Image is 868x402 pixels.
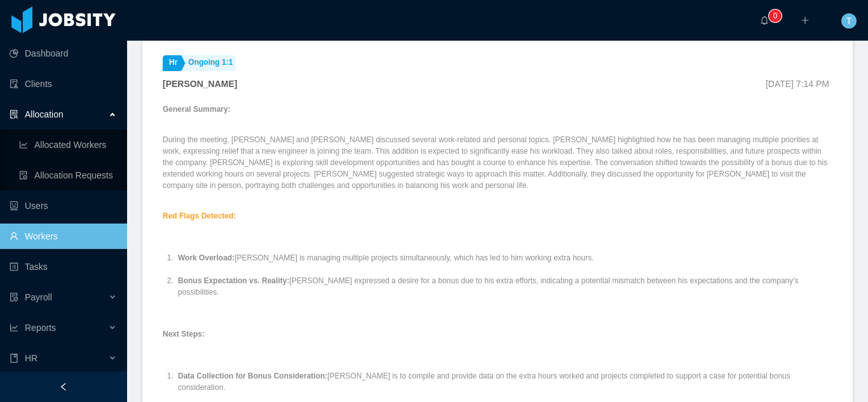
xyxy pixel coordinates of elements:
[10,293,18,302] i: icon: file-protect
[175,370,832,393] li: [PERSON_NAME] is to compile and provide data on the extra hours worked and projects completed to ...
[25,353,37,363] span: HR
[163,79,237,89] strong: [PERSON_NAME]
[19,163,117,188] a: icon: file-doneAllocation Requests
[760,16,769,25] i: icon: bell
[766,79,829,89] span: [DATE] 7:14 PM
[175,275,832,298] li: [PERSON_NAME] expressed a desire for a bonus due to his extra efforts, indicating a potential mis...
[178,276,289,285] strong: Bonus Expectation vs. Reality:
[178,253,234,262] strong: Work Overload:
[163,134,832,191] p: During the meeting, [PERSON_NAME] and [PERSON_NAME] discussed several work-related and personal t...
[10,354,18,363] i: icon: book
[10,110,18,119] i: icon: solution
[846,13,852,29] span: T
[163,105,231,114] strong: General Summary:
[25,292,52,302] span: Payroll
[769,10,782,22] sup: 0
[10,323,18,332] i: icon: line-chart
[163,55,180,71] a: Hr
[10,41,117,66] a: icon: pie-chartDashboard
[10,71,117,97] a: icon: auditClients
[175,252,832,264] li: [PERSON_NAME] is managing multiple projects simultaneously, which has led to him working extra ho...
[182,55,236,71] a: Ongoing 1:1
[10,193,117,218] a: icon: robotUsers
[10,224,117,249] a: icon: userWorkers
[25,109,64,119] span: Allocation
[10,254,117,279] a: icon: profileTasks
[178,372,327,380] strong: Data Collection for Bonus Consideration:
[25,323,56,333] span: Reports
[801,16,810,25] i: icon: plus
[19,132,117,157] a: icon: line-chartAllocated Workers
[163,211,236,220] strong: Red Flags Detected:
[163,330,205,338] strong: Next Steps:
